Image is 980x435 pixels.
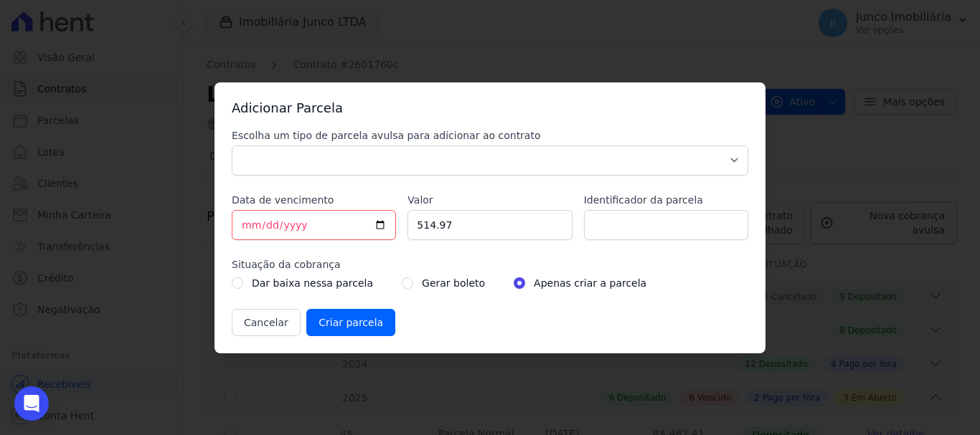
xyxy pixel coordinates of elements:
button: Cancelar [232,309,301,336]
label: Situação da cobrança [232,257,748,272]
label: Dar baixa nessa parcela [252,274,373,292]
input: Criar parcela [306,309,395,336]
label: Gerar boleto [422,274,485,292]
label: Escolha um tipo de parcela avulsa para adicionar ao contrato [232,128,748,143]
label: Identificador da parcela [584,193,748,207]
h3: Adicionar Parcela [232,100,748,117]
label: Data de vencimento [232,193,396,207]
div: Open Intercom Messenger [14,386,49,421]
label: Valor [407,193,572,207]
label: Apenas criar a parcela [534,274,646,292]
